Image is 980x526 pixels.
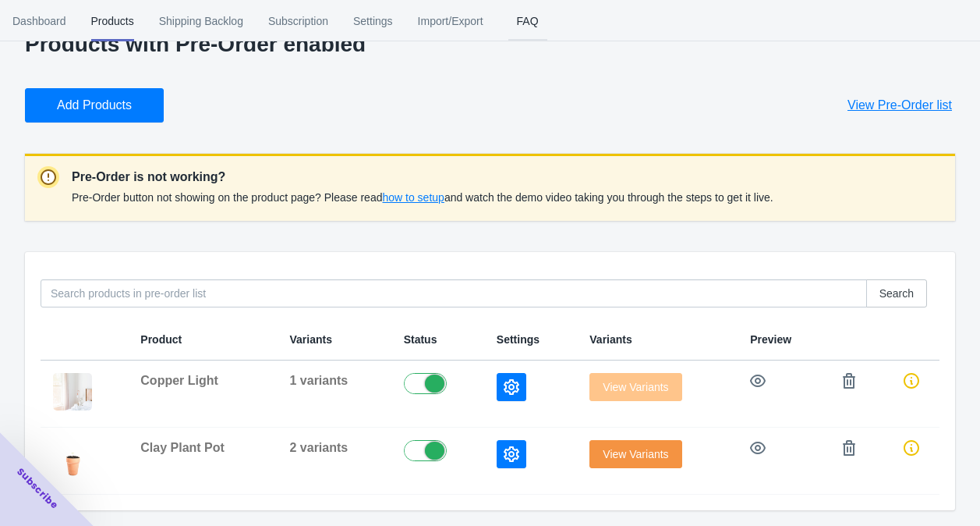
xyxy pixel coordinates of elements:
img: copper-light-in-bedroom_925x_bb07908c-06ec-4758-9bdc-45d3a14b637c.jpg [53,373,92,410]
span: Add Products [57,98,132,113]
span: 1 variants [289,374,348,387]
span: Settings [497,333,540,346]
span: 2 variants [289,441,348,454]
span: Clay Plant Pot [140,441,225,454]
span: FAQ [508,1,547,41]
span: how to setup [382,191,444,204]
span: Preview [750,333,791,346]
span: Dashboard [12,1,66,41]
span: Settings [353,1,393,41]
span: Product [140,333,182,346]
p: Products with Pre-Order enabled [25,32,955,57]
span: Variants [589,333,632,346]
p: Pre-Order is not working? [72,168,773,187]
span: View Variants [603,448,668,460]
span: Subscribe [14,465,61,512]
button: View Pre-Order list [829,88,971,123]
span: Copper Light [140,374,218,387]
span: Shipping Backlog [159,1,243,41]
span: Import/Export [418,1,483,41]
span: Products [91,1,134,41]
span: Status [404,333,437,346]
span: View Pre-Order list [847,98,952,113]
span: Pre-Order button not showing on the product page? Please read and watch the demo video taking you... [72,191,773,204]
span: Subscription [268,1,328,41]
span: Variants [289,333,331,346]
button: Search [866,279,927,307]
span: Search [879,287,914,300]
button: Add Products [25,88,164,123]
button: View Variants [589,440,681,468]
input: Search products in pre-order list [41,279,867,307]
